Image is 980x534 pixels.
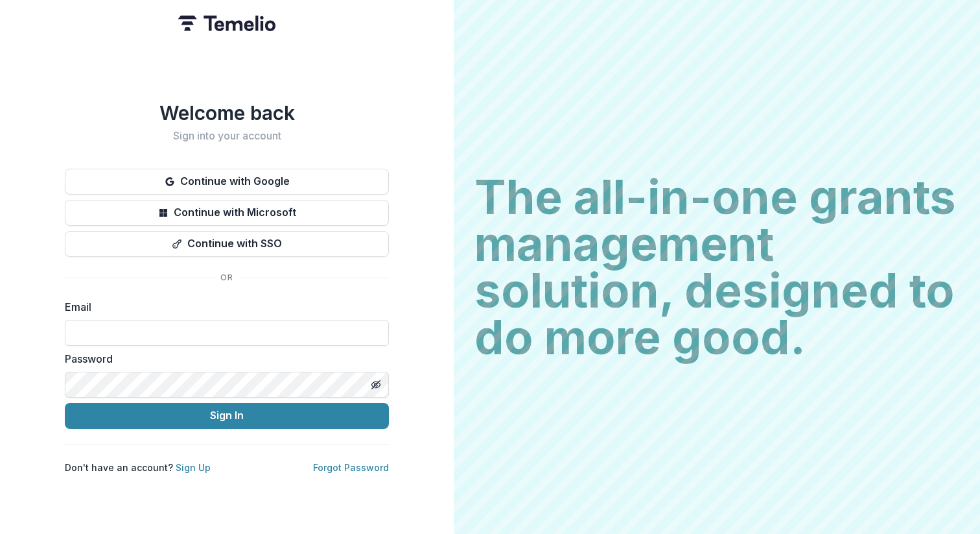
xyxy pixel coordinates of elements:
button: Continue with SSO [65,231,389,257]
p: Don't have an account? [65,461,211,474]
a: Forgot Password [313,462,389,473]
a: Sign Up [176,462,211,473]
label: Password [65,351,381,367]
button: Continue with Google [65,169,389,195]
h2: Sign into your account [65,130,389,142]
button: Sign In [65,403,389,429]
button: Toggle password visibility [366,374,386,395]
label: Email [65,299,381,315]
img: Temelio [178,16,275,31]
h1: Welcome back [65,101,389,125]
button: Continue with Microsoft [65,200,389,226]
